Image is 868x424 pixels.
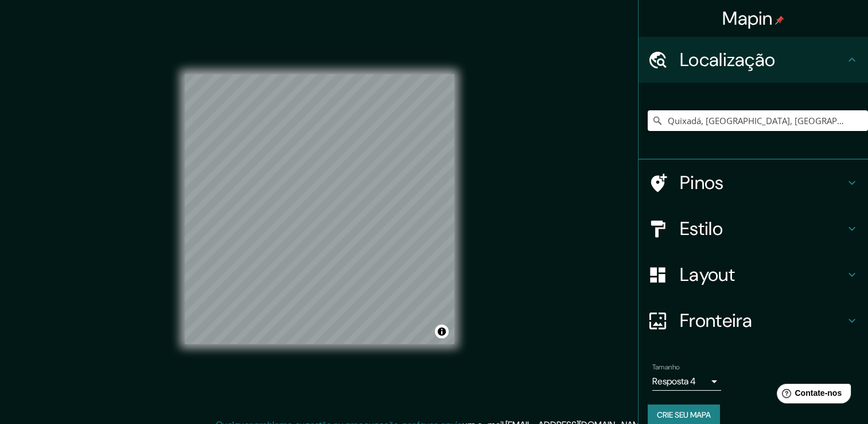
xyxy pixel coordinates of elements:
canvas: Mapa [185,74,454,344]
h4: Fronteira [680,309,845,332]
div: Pinos [639,160,868,206]
button: Alternar atribuição [435,325,449,338]
input: Escolha sua cidade ou área [648,110,868,131]
h4: Estilo [680,217,845,240]
font: Mapin [722,6,773,30]
font: Crie seu mapa [657,408,711,422]
div: Layout [639,252,868,298]
h4: Localização [680,48,845,71]
div: Resposta 4 [652,372,721,391]
div: Estilo [639,206,868,252]
h4: Layout [680,263,845,286]
label: Tamanho [652,363,680,372]
h4: Pinos [680,171,845,194]
div: Localização [639,37,868,83]
div: Fronteira [639,298,868,344]
iframe: Help widget launcher [766,379,855,411]
img: pin-icon.png [775,16,784,25]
